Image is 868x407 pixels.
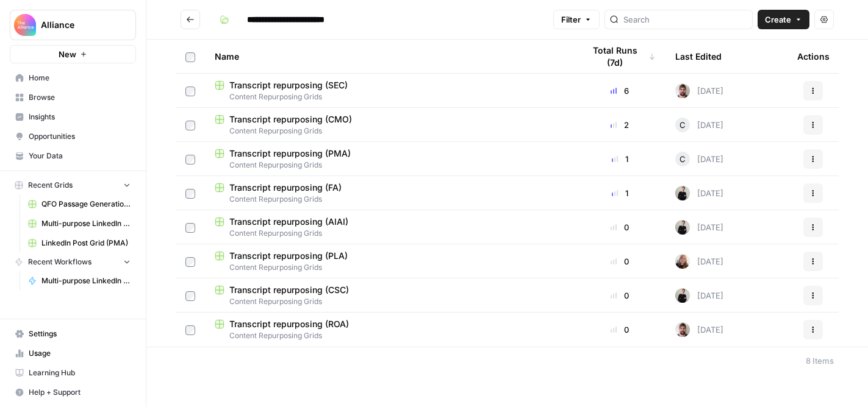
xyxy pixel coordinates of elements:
span: Opportunities [29,131,131,142]
a: LinkedIn Post Grid (PMA) [23,233,136,253]
div: [DATE] [675,186,723,200]
span: Content Repurposing Grids [215,296,564,307]
div: 1 [584,153,656,165]
div: Actions [797,40,830,73]
div: 0 [584,255,656,267]
a: Usage [10,344,136,363]
span: Create [765,13,791,26]
span: Multi-purpose LinkedIn Workflow Grid [41,218,131,229]
a: Transcript repurposing (PMA)Content Repurposing Grids [215,147,564,171]
div: 1 [584,187,656,199]
a: Transcript repurposing (ROA)Content Repurposing Grids [215,318,564,341]
div: [DATE] [675,254,723,269]
span: Content Repurposing Grids [215,262,564,273]
button: Create [758,10,809,29]
span: Transcript repurposing (PMA) [229,147,351,160]
div: 8 Items [806,355,834,367]
div: Name [215,40,564,73]
span: LinkedIn Post Grid (PMA) [41,238,131,249]
a: Settings [10,324,136,344]
img: rzyuksnmva7rad5cmpd7k6b2ndco [675,186,690,200]
img: 9ucy7zvi246h5jy943jx4fqk49j8 [675,322,690,337]
div: [DATE] [675,288,723,303]
button: Filter [553,10,600,29]
span: Transcript repurposing (SEC) [229,79,348,91]
a: Opportunities [10,127,136,146]
span: Content Repurposing Grids [215,160,564,171]
span: Alliance [41,19,115,31]
a: Learning Hub [10,363,136,383]
a: QFO Passage Generation (CSC) [23,194,136,214]
span: Transcript repurposing (CSC) [229,284,349,296]
div: 0 [584,324,656,336]
span: Filter [561,13,581,26]
a: Transcript repurposing (AIAI)Content Repurposing Grids [215,216,564,239]
div: [DATE] [675,152,723,166]
img: rzyuksnmva7rad5cmpd7k6b2ndco [675,288,690,303]
img: Alliance Logo [14,14,36,36]
button: New [10,45,136,63]
span: Content Repurposing Grids [215,194,564,205]
div: 0 [584,221,656,233]
span: Transcript repurposing (AIAI) [229,216,348,228]
span: Your Data [29,150,131,161]
span: QFO Passage Generation (CSC) [41,199,131,210]
span: Transcript repurposing (PLA) [229,250,348,262]
button: Go back [181,10,200,29]
a: Transcript repurposing (SEC)Content Repurposing Grids [215,79,564,102]
a: Multi-purpose LinkedIn Workflow [23,271,136,291]
span: Transcript repurposing (FA) [229,182,342,194]
button: Recent Workflows [10,253,136,271]
span: Recent Workflows [28,257,91,267]
a: Your Data [10,146,136,166]
span: Multi-purpose LinkedIn Workflow [41,275,131,286]
span: Content Repurposing Grids [215,91,564,102]
span: Insights [29,111,131,122]
span: Home [29,73,131,83]
span: Recent Grids [28,180,73,191]
span: Settings [29,328,131,339]
img: rzyuksnmva7rad5cmpd7k6b2ndco [675,220,690,235]
img: 9ucy7zvi246h5jy943jx4fqk49j8 [675,83,690,98]
span: Help + Support [29,387,131,398]
div: Total Runs (7d) [584,40,656,73]
img: dusy4e3dsucr7fztkxh4ejuaeihk [675,254,690,269]
button: Help + Support [10,383,136,402]
a: Home [10,68,136,88]
span: New [59,48,76,60]
a: Insights [10,107,136,127]
div: [DATE] [675,220,723,235]
a: Transcript repurposing (CMO)Content Repurposing Grids [215,113,564,136]
span: Content Repurposing Grids [215,330,564,341]
input: Search [623,13,747,26]
div: [DATE] [675,83,723,98]
div: 0 [584,289,656,302]
span: Content Repurposing Grids [215,126,564,136]
a: Browse [10,88,136,107]
div: [DATE] [675,118,723,132]
a: Transcript repurposing (FA)Content Repurposing Grids [215,182,564,205]
div: Last Edited [675,40,722,73]
a: Multi-purpose LinkedIn Workflow Grid [23,214,136,233]
a: Transcript repurposing (CSC)Content Repurposing Grids [215,284,564,307]
span: Content Repurposing Grids [215,228,564,239]
span: Transcript repurposing (CMO) [229,113,352,126]
span: Usage [29,348,131,359]
button: Workspace: Alliance [10,10,136,40]
span: Learning Hub [29,367,131,378]
span: C [680,119,686,131]
span: C [680,153,686,165]
div: 2 [584,119,656,131]
a: Transcript repurposing (PLA)Content Repurposing Grids [215,250,564,273]
span: Browse [29,92,131,103]
button: Recent Grids [10,176,136,194]
div: 6 [584,85,656,97]
div: [DATE] [675,322,723,337]
span: Transcript repurposing (ROA) [229,318,349,330]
